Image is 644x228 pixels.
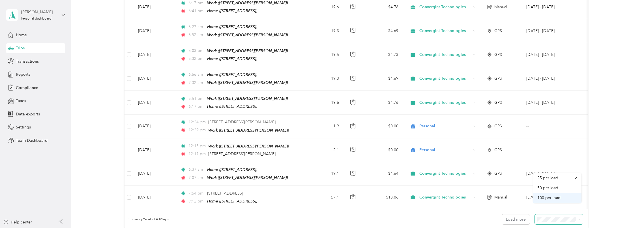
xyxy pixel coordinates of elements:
td: Sep 1 - 30, 2025 [522,43,573,67]
td: $4.73 [363,43,403,67]
span: 9:12 pm [188,198,205,204]
span: Convergint Technologies [419,100,471,106]
span: 6:52 am [188,32,205,38]
td: $4.76 [363,91,403,115]
span: Transactions [16,58,39,64]
td: $4.64 [363,162,403,186]
span: Home ([STREET_ADDRESS]) [207,56,257,61]
span: 7:07 am [188,175,205,181]
span: Data exports [16,111,40,117]
span: Settings [16,124,31,130]
td: [DATE] [134,162,176,186]
span: Compliance [16,85,38,91]
td: [DATE] [134,43,176,67]
td: [DATE] [134,91,176,115]
span: Home ([STREET_ADDRESS]) [207,9,257,13]
span: Work ([STREET_ADDRESS][PERSON_NAME]) [208,144,289,148]
span: GPS [494,75,502,82]
span: 6:27 am [188,24,205,30]
td: $0.00 [363,115,403,138]
span: Work ([STREET_ADDRESS][PERSON_NAME]) [207,1,288,5]
span: Home [16,32,27,38]
span: Reports [16,71,30,77]
span: 5:51 pm [188,96,205,102]
span: Home ([STREET_ADDRESS]) [207,167,257,172]
td: 1.9 [306,115,344,138]
span: GPS [494,28,502,34]
span: 12:24 pm [188,119,206,125]
td: 19.3 [306,19,344,43]
td: $4.69 [363,19,403,43]
span: Work ([STREET_ADDRESS][PERSON_NAME]) [207,96,288,101]
span: Home ([STREET_ADDRESS]) [207,104,257,109]
span: [STREET_ADDRESS] [207,191,243,196]
span: 7:54 pm [188,190,205,197]
div: Help center [3,219,32,225]
span: 6:41 pm [188,8,205,14]
span: 7:32 am [188,80,205,86]
span: [STREET_ADDRESS][PERSON_NAME] [208,120,276,124]
span: 100 per load [537,195,561,200]
span: Convergint Technologies [419,170,471,177]
td: $13.86 [363,186,403,209]
span: Convergint Technologies [419,194,471,200]
td: 19.3 [306,67,344,91]
span: Trips [16,45,25,51]
span: Team Dashboard [16,138,48,143]
span: [STREET_ADDRESS][PERSON_NAME] [208,151,276,156]
span: Work ([STREET_ADDRESS][PERSON_NAME]) [208,128,289,132]
span: 50 per load [537,185,558,190]
span: Manual [494,4,507,10]
td: $0.00 [363,138,403,162]
td: 2.1 [306,138,344,162]
span: GPS [494,100,502,106]
span: Home ([STREET_ADDRESS]) [207,24,257,29]
td: [DATE] [134,186,176,209]
span: Work ([STREET_ADDRESS][PERSON_NAME]) [207,80,288,85]
span: Manual [494,194,507,200]
span: 5:32 pm [188,56,205,62]
td: Sep 1 - 30, 2025 [522,162,573,186]
span: Work ([STREET_ADDRESS][PERSON_NAME]) [207,48,288,53]
span: Convergint Technologies [419,28,471,34]
span: Showing 25 out of 439 trips [124,217,169,222]
span: Personal [419,147,471,153]
span: 12:13 pm [188,143,206,149]
td: -- [522,115,573,138]
span: GPS [494,147,502,153]
iframe: Everlance-gr Chat Button Frame [612,196,644,228]
span: Personal [419,123,471,129]
td: Sep 1 - 30, 2025 [522,67,573,91]
span: Convergint Technologies [419,75,471,82]
span: 25 per load [537,176,558,180]
td: 19.6 [306,91,344,115]
span: 6:56 am [188,71,205,78]
td: [DATE] [134,115,176,138]
span: 12:29 pm [188,127,206,133]
td: [DATE] [134,19,176,43]
span: 6:37 am [188,166,205,173]
span: Taxes [16,98,26,104]
span: 6:17 pm [188,104,205,110]
span: GPS [494,170,502,177]
td: $4.69 [363,67,403,91]
span: GPS [494,52,502,58]
span: Home ([STREET_ADDRESS]) [207,199,257,203]
button: Load more [502,214,530,224]
td: [DATE] [134,138,176,162]
span: Work ([STREET_ADDRESS][PERSON_NAME]) [207,175,288,180]
span: Convergint Technologies [419,4,471,10]
td: 57.1 [306,186,344,209]
td: -- [522,138,573,162]
td: Sep 1 - 30, 2025 [522,186,573,209]
td: [DATE] [134,67,176,91]
td: 19.1 [306,162,344,186]
span: Work ([STREET_ADDRESS][PERSON_NAME]) [207,33,288,37]
span: GPS [494,123,502,129]
span: Convergint Technologies [419,52,471,58]
span: 12:17 pm [188,151,206,157]
div: Personal dashboard [21,17,51,20]
td: Sep 1 - 30, 2025 [522,19,573,43]
span: Home ([STREET_ADDRESS]) [207,72,257,77]
td: 19.5 [306,43,344,67]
